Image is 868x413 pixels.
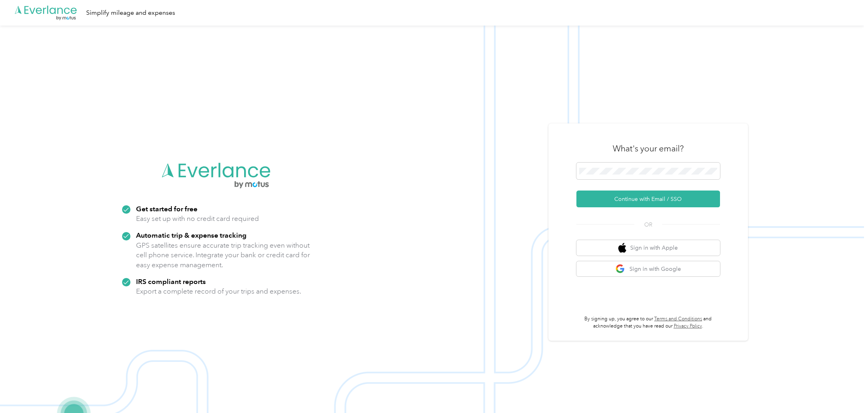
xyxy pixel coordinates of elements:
strong: Automatic trip & expense tracking [136,231,247,239]
p: Easy set up with no credit card required [136,214,259,224]
strong: IRS compliant reports [136,277,206,286]
a: Privacy Policy [674,323,702,329]
img: google logo [615,264,625,274]
button: Continue with Email / SSO [576,191,720,207]
h3: What's your email? [613,143,684,154]
p: By signing up, you agree to our and acknowledge that you have read our . [576,316,720,330]
strong: Get started for free [136,205,197,213]
span: OR [634,220,662,229]
div: Simplify mileage and expenses [86,8,175,18]
button: google logoSign in with Google [576,261,720,277]
p: GPS satellites ensure accurate trip tracking even without cell phone service. Integrate your bank... [136,240,310,270]
a: Terms and Conditions [654,316,702,322]
button: apple logoSign in with Apple [576,240,720,256]
p: Export a complete record of your trips and expenses. [136,286,301,296]
img: apple logo [618,243,626,253]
